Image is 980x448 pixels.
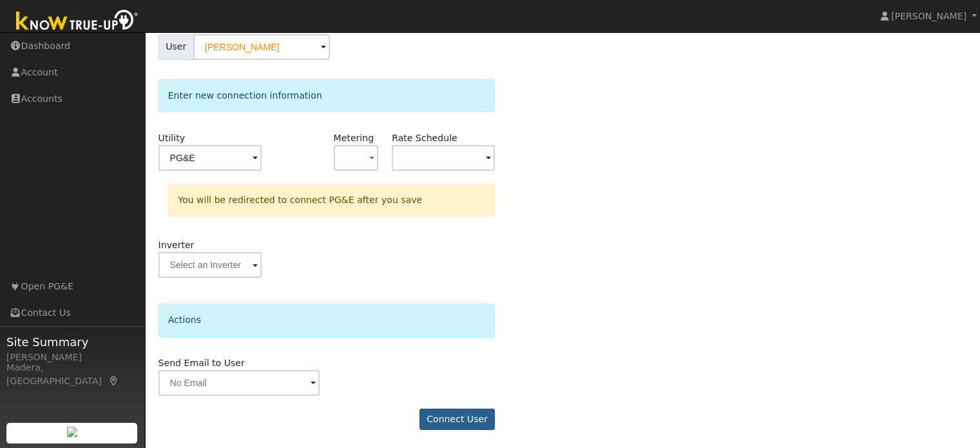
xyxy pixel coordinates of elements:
[159,34,194,60] span: User
[891,11,966,21] span: [PERSON_NAME]
[159,252,262,278] input: Select an Inverter
[10,7,145,36] img: Know True-Up
[392,131,457,145] label: Rate Schedule
[159,145,262,171] input: Select a Utility
[168,184,495,217] div: You will be redirected to connect PG&E after you save
[159,239,195,252] label: Inverter
[159,131,185,145] label: Utility
[419,409,495,431] button: Connect User
[108,376,120,386] a: Map
[6,333,138,351] span: Site Summary
[67,427,77,437] img: retrieve
[159,370,320,396] input: No Email
[159,304,495,336] div: Actions
[159,356,245,370] label: Send Email to User
[6,361,138,388] div: Madera, [GEOGRAPHIC_DATA]
[6,351,138,364] div: [PERSON_NAME]
[159,79,495,112] div: Enter new connection information
[334,131,374,145] label: Metering
[193,34,330,60] input: Select a User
